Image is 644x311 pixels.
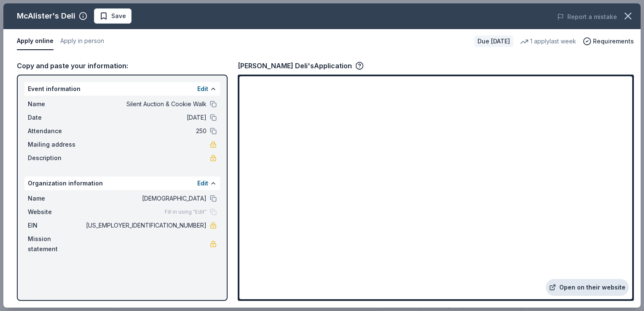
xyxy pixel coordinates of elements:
[60,32,104,50] button: Apply in person
[197,84,208,94] button: Edit
[28,99,84,109] span: Name
[111,11,126,21] span: Save
[17,60,228,71] div: Copy and paste your information:
[84,99,207,109] span: Silent Auction & Cookie Walk
[28,139,84,150] span: Mailing address
[557,12,617,22] button: Report a mistake
[197,178,208,188] button: Edit
[28,126,84,136] span: Attendance
[583,36,634,46] button: Requirements
[28,193,84,204] span: Name
[24,177,220,190] div: Organization information
[84,113,207,123] span: [DATE]
[165,209,207,215] span: Fill in using "Edit"
[28,207,84,217] span: Website
[17,9,75,23] div: McAlister's Deli
[28,234,84,254] span: Mission statement
[84,126,207,136] span: 250
[520,36,576,46] div: 1 apply last week
[28,113,84,123] span: Date
[546,279,629,296] a: Open on their website
[17,32,54,50] button: Apply online
[84,220,207,231] span: [US_EMPLOYER_IDENTIFICATION_NUMBER]
[238,60,364,71] div: [PERSON_NAME] Deli's Application
[24,82,220,96] div: Event information
[84,193,207,204] span: [DEMOGRAPHIC_DATA]
[593,36,634,46] span: Requirements
[28,153,84,163] span: Description
[94,8,131,24] button: Save
[474,35,513,47] div: Due [DATE]
[28,220,84,231] span: EIN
